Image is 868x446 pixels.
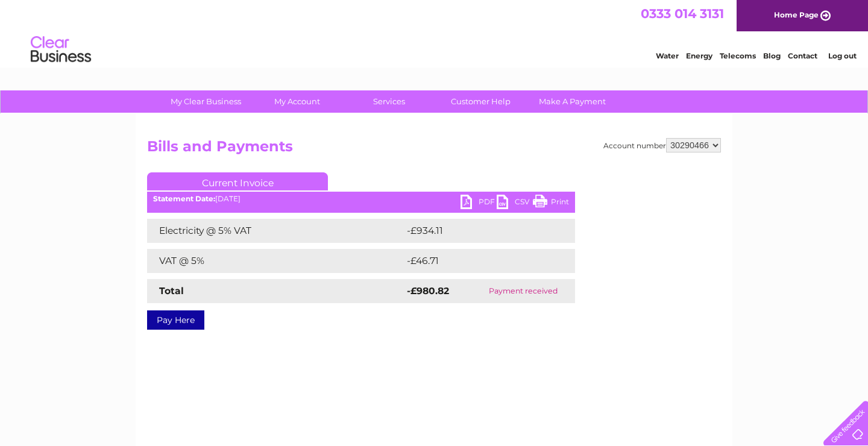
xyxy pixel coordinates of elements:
img: logo.png [30,31,92,68]
strong: Total [159,285,184,297]
h2: Bills and Payments [147,138,721,161]
a: Print [533,195,569,212]
div: Clear Business is a trading name of Verastar Limited (registered in [GEOGRAPHIC_DATA] No. 3667643... [150,7,720,58]
td: -£46.71 [404,249,552,273]
a: Contact [788,51,817,60]
a: CSV [497,195,533,212]
a: PDF [461,195,497,212]
a: Blog [763,51,781,60]
a: Customer Help [431,90,530,113]
a: Water [656,51,679,60]
a: Make A Payment [523,90,622,113]
div: [DATE] [147,195,575,203]
a: Current Invoice [147,172,328,190]
a: Pay Here [147,310,204,330]
a: 0333 014 3131 [641,6,724,21]
b: Statement Date: [153,194,215,203]
a: Services [339,90,439,113]
a: My Account [248,90,347,113]
td: VAT @ 5% [147,249,404,273]
div: Account number [603,138,721,152]
a: Telecoms [720,51,756,60]
strong: -£980.82 [407,285,449,297]
a: My Clear Business [156,90,256,113]
a: Log out [828,51,857,60]
td: Payment received [471,279,575,303]
td: Electricity @ 5% VAT [147,219,404,243]
td: -£934.11 [404,219,554,243]
a: Energy [686,51,712,60]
